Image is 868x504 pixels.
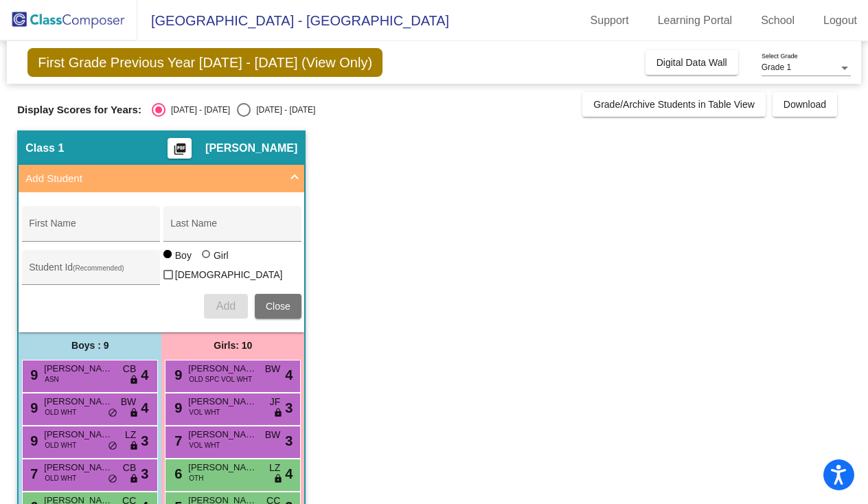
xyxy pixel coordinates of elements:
[45,440,76,450] span: OLD WHT
[205,141,297,155] span: [PERSON_NAME]
[44,395,113,409] span: [PERSON_NAME]
[188,461,257,474] span: [PERSON_NAME]
[121,395,137,409] span: BW
[27,466,38,481] span: 7
[141,463,148,484] span: 3
[25,141,64,155] span: Class 1
[255,294,301,319] button: Close
[44,461,113,474] span: [PERSON_NAME]
[129,408,139,419] span: lock
[129,441,139,452] span: lock
[137,10,449,32] span: [GEOGRAPHIC_DATA] - [GEOGRAPHIC_DATA]
[656,57,727,68] span: Digital Data Wall
[45,473,76,483] span: OLD WHT
[171,400,182,415] span: 9
[44,428,113,442] span: [PERSON_NAME]
[213,249,229,262] div: Girl
[27,400,38,415] span: 9
[189,407,220,417] span: VOL WHT
[25,171,281,187] mat-panel-title: Add Student
[29,267,152,278] input: Student Id
[44,362,113,376] span: [PERSON_NAME][MEDICAL_DATA]
[646,50,738,75] button: Digital Data Wall
[273,474,283,485] span: lock
[188,362,257,376] span: [PERSON_NAME]
[161,332,304,360] div: Girls: 10
[273,408,283,419] span: lock
[171,433,182,448] span: 7
[19,192,304,332] div: Add Student
[108,441,117,452] span: do_not_disturb_alt
[141,431,148,451] span: 3
[266,301,290,312] span: Close
[29,223,152,234] input: First Name
[17,104,141,116] span: Display Scores for Years:
[152,103,315,117] mat-radio-group: Select an option
[580,10,640,32] a: Support
[762,62,791,72] span: Grade 1
[285,463,293,484] span: 4
[45,374,59,385] span: ASN
[251,104,315,116] div: [DATE] - [DATE]
[165,104,230,116] div: [DATE] - [DATE]
[188,395,257,409] span: [PERSON_NAME]
[129,375,139,386] span: lock
[123,461,136,475] span: CB
[189,473,203,483] span: OTH
[174,249,192,262] div: Boy
[773,92,837,117] button: Download
[19,332,161,360] div: Boys : 9
[285,365,293,385] span: 4
[270,395,281,409] span: JF
[27,48,382,77] span: First Grade Previous Year [DATE] - [DATE] (View Only)
[750,10,806,32] a: School
[108,474,117,485] span: do_not_disturb_alt
[188,428,257,442] span: [PERSON_NAME]
[269,461,280,475] span: LZ
[168,138,192,159] button: Print Students Details
[141,365,148,385] span: 4
[129,474,139,485] span: lock
[593,99,755,110] span: Grade/Archive Students in Table View
[123,362,136,376] span: CB
[204,294,248,319] button: Add
[285,431,293,451] span: 3
[27,433,38,448] span: 9
[582,92,766,117] button: Grade/Archive Students in Table View
[141,398,148,418] span: 4
[189,440,220,450] span: VOL WHT
[170,223,294,234] input: Last Name
[125,428,136,442] span: LZ
[19,165,304,192] mat-expansion-panel-header: Add Student
[265,428,281,442] span: BW
[216,300,236,312] span: Add
[171,367,182,382] span: 9
[45,407,76,417] span: OLD WHT
[265,362,281,376] span: BW
[171,466,182,481] span: 6
[27,367,38,382] span: 9
[172,142,188,161] mat-icon: picture_as_pdf
[647,10,744,32] a: Learning Portal
[175,266,283,283] span: [DEMOGRAPHIC_DATA]
[812,10,868,32] a: Logout
[108,408,117,419] span: do_not_disturb_alt
[189,374,252,385] span: OLD SPC VOL WHT
[784,99,826,110] span: Download
[285,398,293,418] span: 3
